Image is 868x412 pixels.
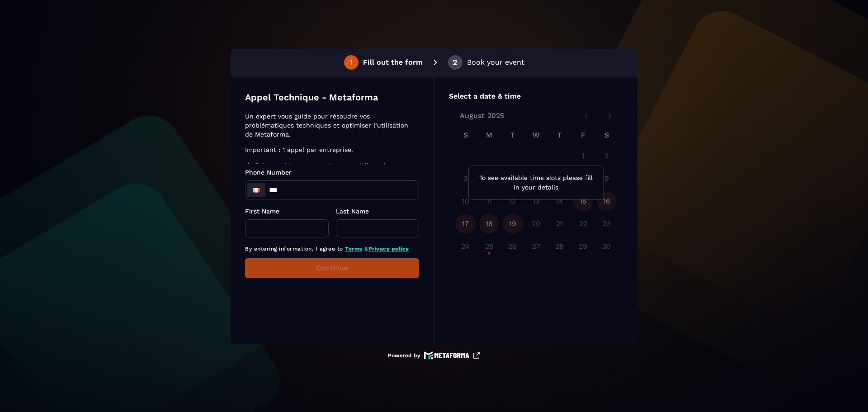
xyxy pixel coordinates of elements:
p: Un expert vous guide pour résoudre vos problématiques techniques et optimiser l’utilisation de Me... [245,112,416,139]
span: & [364,246,368,252]
p: To see available time slots please fill in your details [476,173,596,192]
a: Powered by [388,351,480,360]
p: Appel Technique - Metaforma [245,91,378,104]
div: 1 [350,58,353,66]
p: Select a date & time [449,91,623,102]
a: Terms [345,246,363,252]
p: Powered by [388,352,420,359]
span: Phone Number [245,169,292,176]
div: France: + 33 [247,183,265,197]
p: Book your event [467,57,524,68]
span: Last Name [336,208,369,215]
p: 👉 Préparez bien vos questions avant l’appel. [245,161,416,170]
span: First Name [245,208,279,215]
a: Privacy policy [368,246,409,252]
p: Important : 1 appel par entreprise. [245,145,416,154]
p: By entering information, I agree to [245,245,419,253]
div: 2 [453,58,458,66]
p: Fill out the form [363,57,423,68]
